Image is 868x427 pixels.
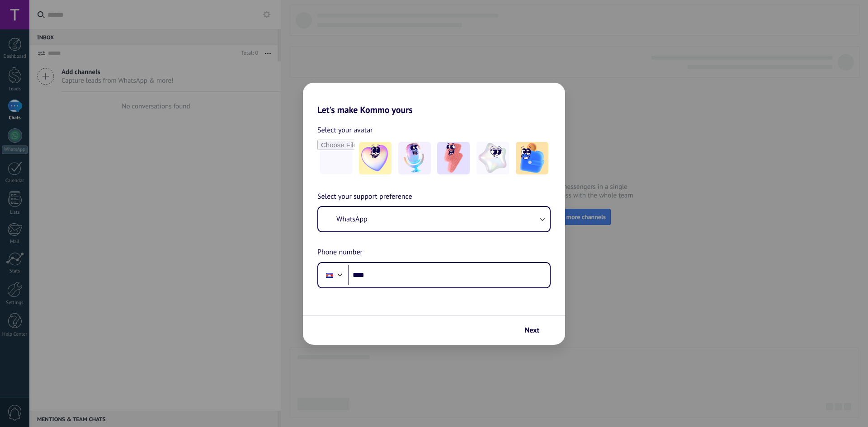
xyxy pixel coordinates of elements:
[476,142,509,174] img: -4.jpeg
[398,142,431,174] img: -2.jpeg
[516,142,548,174] img: -5.jpeg
[525,327,539,333] span: Next
[317,191,412,203] span: Select your support preference
[521,323,552,338] button: Next
[317,247,363,258] span: Phone number
[437,142,470,174] img: -3.jpeg
[321,266,338,285] div: Cambodia: + 855
[317,124,373,136] span: Select your avatar
[359,142,392,174] img: -1.jpeg
[303,83,565,115] h2: Let's make Kommo yours
[336,215,368,224] span: WhatsApp
[318,207,550,231] button: WhatsApp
